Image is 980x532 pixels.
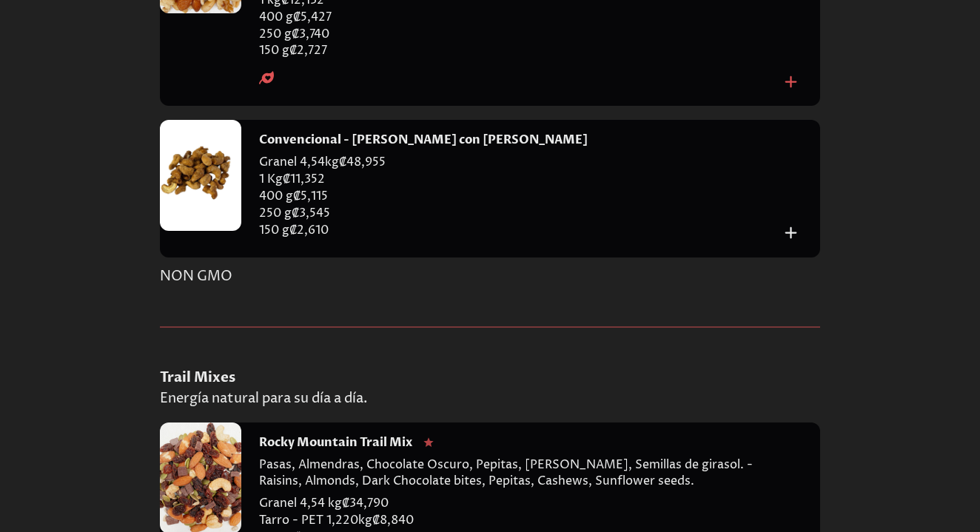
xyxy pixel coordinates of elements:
p: 400 g ₡ 5,115 [259,188,779,205]
p: Tarro - PET 1,220kg ₡ 8,840 [259,512,779,529]
p: 150 g ₡ 2,610 [259,222,779,239]
h4: Convencional - [PERSON_NAME] con [PERSON_NAME] [259,132,588,148]
p: Energía natural para su día a día. [160,389,820,408]
h4: Rocky Mountain Trail Mix [259,434,412,451]
p: 250 g ₡ 3,545 [259,205,779,222]
p: 150 g ₡ 2,727 [259,42,779,59]
h2: NON GMO [160,267,820,286]
button: Add to cart [779,221,802,244]
h3: Trail Mixes [160,368,820,387]
p: Pasas, Almendras, Chocolate Oscuro, Pepitas, [PERSON_NAME], Semillas de girasol. - Raisins, Almon... [259,457,779,495]
p: 250 g ₡ 3,740 [259,26,779,43]
p: 400 g ₡ 5,427 [259,9,779,26]
button: Add to cart [779,70,802,93]
p: Granel 4,54kg ₡ 48,955 [259,154,779,171]
p: 1 Kg ₡ 11,352 [259,171,779,188]
p: Granel 4,54 kg ₡ 34,790 [259,495,779,512]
